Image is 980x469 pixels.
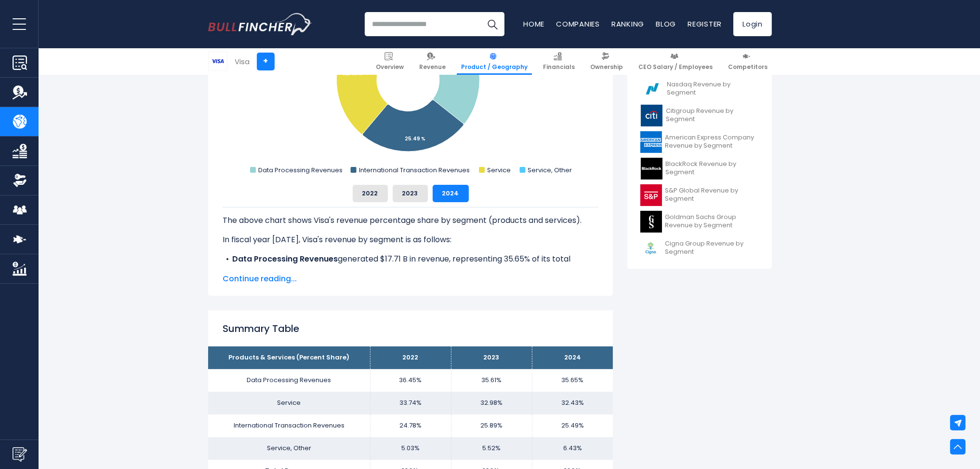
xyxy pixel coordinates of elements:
a: CEO Salary / Employees [634,48,717,75]
td: 5.03% [370,437,451,460]
td: Service, Other [208,437,370,460]
a: Ranking [611,19,644,29]
a: Goldman Sachs Group Revenue by Segment [635,208,765,235]
td: International Transaction Revenues [208,414,370,437]
td: 5.52% [451,437,532,460]
span: S&P Global Revenue by Segment [665,187,759,203]
td: 24.78% [370,414,451,437]
text: Service [487,166,511,175]
text: International Transaction Revenues [359,166,470,175]
td: 32.98% [451,392,532,414]
img: NDAQ logo [640,78,664,100]
a: Product / Geography [457,48,532,75]
img: V logo [209,52,227,70]
a: Cigna Group Revenue by Segment [635,235,765,262]
a: Overview [371,48,408,75]
h2: Summary Table [223,321,598,336]
a: Register [688,19,722,29]
p: In fiscal year [DATE], Visa's revenue by segment is as follows: [223,234,598,246]
a: Home [523,19,544,29]
p: The above chart shows Visa's revenue percentage share by segment (products and services). [223,215,598,226]
span: Goldman Sachs Group Revenue by Segment [665,213,759,230]
td: 32.43% [532,392,613,414]
a: Blog [656,19,676,29]
b: Data Processing Revenues [232,253,338,264]
th: 2022 [370,346,451,369]
a: Competitors [724,48,772,75]
img: C logo [640,105,663,126]
a: Ownership [586,48,627,75]
a: Login [733,12,772,36]
button: Search [480,12,504,36]
div: Visa [235,56,250,67]
text: Service, Other [528,166,572,175]
img: GS logo [640,211,662,233]
img: AXP logo [640,131,662,153]
span: Continue reading... [223,273,598,285]
span: Competitors [728,63,768,71]
tspan: 25.49 % [405,135,425,142]
a: American Express Company Revenue by Segment [635,129,765,155]
li: generated $17.71 B in revenue, representing 35.65% of its total revenue. [223,253,598,276]
td: 25.89% [451,414,532,437]
img: SPGI logo [640,184,662,206]
div: The for Visa is the Data Processing Revenues, which represents 35.65% of its total revenue. The f... [223,207,598,369]
span: American Express Company Revenue by Segment [665,134,759,150]
img: BLK logo [640,158,662,179]
button: 2023 [393,185,428,202]
a: + [257,53,275,70]
span: Ownership [590,63,623,71]
td: 35.61% [451,369,532,392]
span: Overview [376,63,404,71]
a: Companies [556,19,600,29]
a: S&P Global Revenue by Segment [635,182,765,208]
td: 35.65% [532,369,613,392]
a: Citigroup Revenue by Segment [635,102,765,129]
button: 2022 [353,185,388,202]
th: 2023 [451,346,532,369]
img: CI logo [640,237,662,259]
td: Service [208,392,370,414]
th: Products & Services (Percent Share) [208,346,370,369]
span: Nasdaq Revenue by Segment [667,81,759,97]
span: Revenue [419,63,446,71]
span: Citigroup Revenue by Segment [666,107,759,124]
text: Data Processing Revenues [258,166,343,175]
th: 2024 [532,346,613,369]
span: Cigna Group Revenue by Segment [665,240,759,256]
a: BlackRock Revenue by Segment [635,155,765,182]
a: Nasdaq Revenue by Segment [635,76,765,102]
span: BlackRock Revenue by Segment [665,160,759,177]
span: CEO Salary / Employees [638,63,713,71]
td: Data Processing Revenues [208,369,370,392]
td: 25.49% [532,414,613,437]
a: Financials [539,48,579,75]
a: Revenue [415,48,450,75]
img: Ownership [13,173,27,188]
a: Go to homepage [208,13,312,35]
span: Product / Geography [461,63,528,71]
td: 6.43% [532,437,613,460]
td: 33.74% [370,392,451,414]
img: Bullfincher logo [208,13,312,35]
span: Financials [543,63,575,71]
td: 36.45% [370,369,451,392]
button: 2024 [433,185,469,202]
